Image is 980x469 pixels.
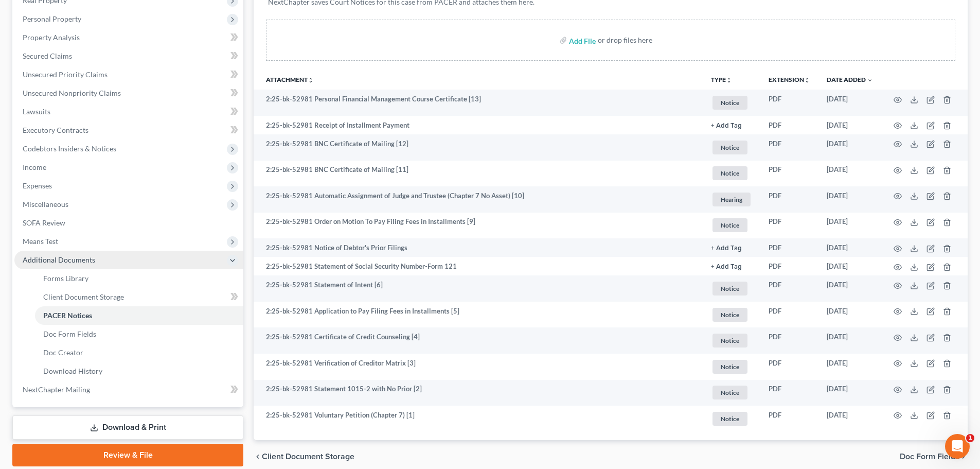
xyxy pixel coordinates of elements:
iframe: Intercom live chat [945,434,970,459]
span: Notice [712,360,747,374]
a: Unsecured Nonpriority Claims [14,84,243,102]
span: Notice [712,141,747,154]
a: Hearing [711,191,752,208]
td: 2:25-bk-52981 Statement of Intent [6] [254,275,703,302]
a: Forms Library [35,269,243,288]
span: Property Analysis [23,33,80,42]
a: Notice [711,384,752,401]
span: Income [23,163,46,171]
td: 2:25-bk-52981 BNC Certificate of Mailing [12] [254,134,703,161]
a: Review & File [12,444,243,466]
td: [DATE] [818,354,881,380]
a: Notice [711,94,752,111]
td: 2:25-bk-52981 Notice of Debtor's Prior Filings [254,238,703,257]
td: PDF [760,257,818,275]
a: Attachmentunfold_more [266,76,314,83]
a: Doc Creator [35,343,243,362]
span: Codebtors Insiders & Notices [23,144,116,153]
a: Notice [711,410,752,427]
button: + Add Tag [711,123,742,129]
button: + Add Tag [711,245,742,252]
a: Secured Claims [14,47,243,65]
button: Doc Form Fields chevron_right [900,453,968,461]
td: PDF [760,380,818,406]
span: Forms Library [43,274,88,283]
td: PDF [760,186,818,213]
a: Unsecured Priority Claims [14,65,243,84]
span: Notice [712,386,747,399]
td: [DATE] [818,213,881,239]
td: 2:25-bk-52981 Statement 1015-2 with No Prior [2] [254,380,703,406]
span: Means Test [23,237,58,246]
span: Client Document Storage [43,292,124,301]
td: 2:25-bk-52981 Automatic Assignment of Judge and Trustee (Chapter 7 No Asset) [10] [254,186,703,213]
a: Notice [711,332,752,349]
td: PDF [760,238,818,257]
td: PDF [760,90,818,116]
td: 2:25-bk-52981 Certificate of Credit Counseling [4] [254,327,703,354]
td: PDF [760,134,818,161]
td: 2:25-bk-52981 BNC Certificate of Mailing [11] [254,161,703,187]
span: Notice [712,96,747,110]
span: Client Document Storage [262,453,354,461]
a: Property Analysis [14,28,243,47]
span: Unsecured Priority Claims [23,70,108,79]
td: PDF [760,161,818,187]
span: NextChapter Mailing [23,385,90,394]
td: 2:25-bk-52981 Personal Financial Management Course Certificate [13] [254,90,703,116]
td: [DATE] [818,327,881,354]
span: Unsecured Nonpriority Claims [23,89,121,97]
td: PDF [760,116,818,134]
td: PDF [760,213,818,239]
span: Notice [712,282,747,296]
td: PDF [760,275,818,302]
a: Doc Form Fields [35,325,243,343]
span: Notice [712,166,747,180]
span: SOFA Review [23,218,65,227]
td: [DATE] [818,406,881,432]
td: PDF [760,327,818,354]
a: Notice [711,306,752,323]
span: Miscellaneous [23,200,68,209]
td: [DATE] [818,186,881,213]
a: Notice [711,217,752,234]
a: + Add Tag [711,243,752,253]
td: PDF [760,406,818,432]
a: Executory Contracts [14,121,243,140]
span: Additional Documents [23,255,95,264]
a: Notice [711,165,752,182]
a: Download & Print [12,415,243,440]
span: Doc Form Fields [43,329,96,338]
span: Notice [712,412,747,426]
span: Lawsuits [23,107,50,116]
span: Executory Contracts [23,126,88,134]
td: PDF [760,302,818,328]
span: Notice [712,334,747,348]
button: + Add Tag [711,264,742,270]
i: expand_more [867,77,873,83]
a: + Add Tag [711,262,752,271]
td: [DATE] [818,90,881,116]
td: [DATE] [818,257,881,275]
td: 2:25-bk-52981 Order on Motion To Pay Filing Fees in Installments [9] [254,213,703,239]
span: PACER Notices [43,311,92,320]
a: SOFA Review [14,214,243,232]
a: Notice [711,280,752,297]
span: Hearing [712,193,751,206]
td: 2:25-bk-52981 Application to Pay Filing Fees in Installments [5] [254,302,703,328]
td: 2:25-bk-52981 Statement of Social Security Number-Form 121 [254,257,703,275]
span: Notice [712,218,747,232]
i: chevron_left [254,453,262,461]
td: [DATE] [818,302,881,328]
i: unfold_more [726,77,732,83]
a: + Add Tag [711,120,752,130]
span: Expenses [23,181,52,190]
a: Extensionunfold_more [769,76,810,83]
a: Date Added expand_more [827,76,873,83]
span: Secured Claims [23,51,72,60]
a: NextChapter Mailing [14,380,243,399]
td: 2:25-bk-52981 Receipt of Installment Payment [254,116,703,134]
span: Download History [43,367,102,375]
span: 1 [966,434,974,442]
a: Notice [711,358,752,375]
